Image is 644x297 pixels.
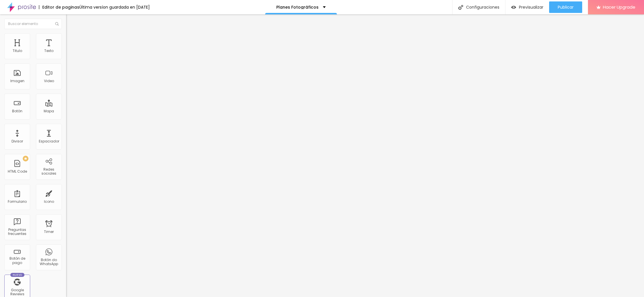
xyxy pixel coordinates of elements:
div: Google Reviews [6,288,28,296]
div: Divisor [11,139,23,143]
p: Planes Fotográficos [276,5,319,9]
img: Icone [458,5,463,10]
span: Hacer Upgrade [603,5,635,9]
img: Icone [55,22,59,26]
div: Botón do WhatsApp [37,258,60,266]
div: Nuevo [10,273,24,277]
span: Publicar [558,5,574,9]
iframe: Editor [66,14,644,297]
div: Espaciador [39,139,59,143]
div: Botón de pago [6,256,28,265]
div: Texto [44,49,53,53]
div: Icono [44,200,54,204]
div: HTML Code [8,169,27,173]
button: Previsualizar [505,1,549,13]
div: Timer [44,230,54,234]
div: Imagen [10,79,24,83]
div: Preguntas frecuentes [6,228,28,236]
input: Buscar elemento [4,19,62,29]
button: Publicar [549,1,582,13]
span: Previsualizar [519,5,543,9]
div: Video [44,79,54,83]
div: Editor de paginas [39,5,79,9]
div: Formulario [8,200,27,204]
div: Redes sociales [37,167,60,176]
img: view-1.svg [511,5,516,10]
div: Botón [12,109,22,113]
div: Titulo [13,49,22,53]
div: Mapa [44,109,54,113]
div: Última versíon guardada en [DATE] [79,5,150,9]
